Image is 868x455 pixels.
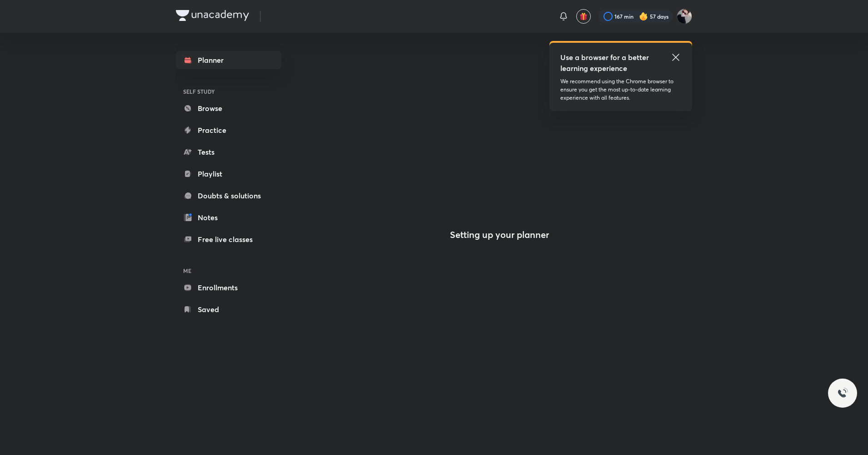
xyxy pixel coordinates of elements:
[576,9,591,24] button: avatar
[176,99,281,117] a: Browse
[176,230,281,248] a: Free live classes
[176,165,281,183] a: Playlist
[579,12,588,20] img: avatar
[639,12,648,21] img: streak
[176,10,249,21] img: Company Logo
[176,278,281,297] a: Enrollments
[560,52,651,74] h5: Use a browser for a better learning experience
[176,121,281,139] a: Practice
[837,388,848,399] img: ttu
[176,263,281,278] h6: ME
[176,51,281,69] a: Planner
[176,187,281,205] a: Doubts & solutions
[176,300,281,318] a: Saved
[176,10,249,23] a: Company Logo
[677,9,692,24] img: Ashutosh Tripathi
[176,208,281,227] a: Notes
[450,229,549,240] h4: Setting up your planner
[176,143,281,161] a: Tests
[176,84,281,99] h6: SELF STUDY
[560,77,681,102] p: We recommend using the Chrome browser to ensure you get the most up-to-date learning experience w...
